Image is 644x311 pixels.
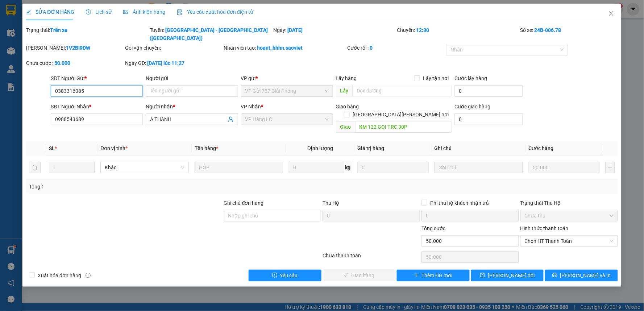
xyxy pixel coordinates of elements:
[249,270,321,281] button: exclamation-circleYêu cầu
[529,162,600,173] input: 0
[123,9,128,14] span: picture
[224,200,264,206] label: Ghi chú đơn hàng
[370,45,373,51] b: 0
[273,26,396,42] div: Ngày:
[525,210,614,221] span: Chưa thu
[245,114,329,125] span: VP Hàng LC
[350,111,452,119] span: [GEOGRAPHIC_DATA][PERSON_NAME] nơi
[257,45,303,51] b: hoant_hhhn.saoviet
[414,273,419,278] span: plus
[454,113,523,125] input: Cước giao hàng
[125,59,223,67] div: Ngày GD:
[195,162,283,173] input: VD: Bàn, Ghế
[147,60,184,66] b: [DATE] lúc 11:27
[357,145,384,151] span: Giá trị hàng
[422,271,453,279] span: Thêm ĐH mới
[146,103,238,111] div: Người nhận
[26,44,124,52] div: [PERSON_NAME]:
[535,27,561,33] b: 24B-006.78
[146,74,238,82] div: Người gửi
[322,252,421,264] div: Chưa thanh toán
[26,9,74,15] span: SỬA ĐƠN HÀNG
[601,4,622,24] button: Close
[355,121,452,133] input: Dọc đường
[195,145,218,151] span: Tên hàng
[344,162,352,173] span: kg
[552,273,557,278] span: printer
[86,273,91,278] span: info-circle
[272,273,277,278] span: exclamation-circle
[125,44,223,52] div: Gói vận chuyển:
[35,271,84,279] span: Xuất hóa đơn hàng
[323,200,339,206] span: Thu Hộ
[357,162,429,173] input: 0
[420,74,452,82] span: Lấy tận nơi
[336,75,357,81] span: Lấy hàng
[560,271,611,279] span: [PERSON_NAME] và In
[421,225,445,231] span: Tổng cước
[228,116,234,122] span: user-add
[520,199,618,207] div: Trạng thái Thu Hộ
[454,104,490,109] label: Cước giao hàng
[336,85,353,96] span: Lấy
[336,121,355,133] span: Giao
[427,199,492,207] span: Phí thu hộ khách nhận trả
[29,183,249,191] div: Tổng: 1
[26,9,31,14] span: edit
[245,86,329,96] span: VP Gửi 787 Giải Phóng
[471,270,544,281] button: save[PERSON_NAME] đổi
[606,162,615,173] button: plus
[488,271,535,279] span: [PERSON_NAME] đổi
[241,104,261,109] span: VP Nhận
[432,141,526,155] th: Ghi chú
[353,85,452,96] input: Dọc đường
[525,236,614,246] span: Chọn HT Thanh Toán
[323,270,396,281] button: checkGiao hàng
[280,271,298,279] span: Yêu cầu
[26,59,124,67] div: Chưa cước :
[480,273,485,278] span: save
[520,26,619,42] div: Số xe:
[416,27,429,33] b: 12:30
[86,9,91,14] span: clock-circle
[397,270,470,281] button: plusThêm ĐH mới
[396,26,520,42] div: Chuyến:
[454,75,487,81] label: Cước lấy hàng
[435,162,523,173] input: Ghi Chú
[29,162,41,173] button: delete
[51,74,143,82] div: SĐT Người Gửi
[336,104,359,109] span: Giao hàng
[177,9,183,15] img: icon
[50,27,67,33] b: Trên xe
[123,9,165,15] span: Ảnh kiện hàng
[25,26,149,42] div: Trạng thái:
[529,145,554,151] span: Cước hàng
[241,74,333,82] div: VP gửi
[105,162,184,173] span: Khác
[545,270,618,281] button: printer[PERSON_NAME] và In
[177,9,253,15] span: Yêu cầu xuất hóa đơn điện tử
[287,27,303,33] b: [DATE]
[86,9,112,15] span: Lịch sử
[51,103,143,111] div: SĐT Người Nhận
[54,60,70,66] b: 50.000
[608,11,614,16] span: close
[100,145,128,151] span: Đơn vị tính
[224,44,346,52] div: Nhân viên tạo:
[520,225,569,231] label: Hình thức thanh toán
[307,145,333,151] span: Định lượng
[150,27,268,41] b: [GEOGRAPHIC_DATA] - [GEOGRAPHIC_DATA] ([GEOGRAPHIC_DATA])
[66,45,90,51] b: 1V2BI9DW
[348,44,445,52] div: Cước rồi :
[454,85,523,97] input: Cước lấy hàng
[149,26,273,42] div: Tuyến:
[49,145,55,151] span: SL
[224,210,321,221] input: Ghi chú đơn hàng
